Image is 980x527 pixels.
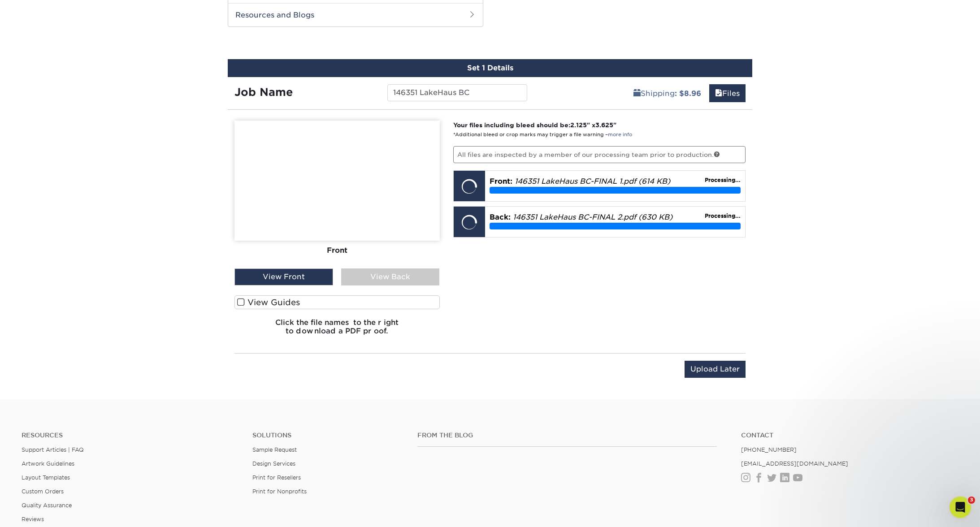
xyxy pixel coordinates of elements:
div: Set 1 Details [228,59,752,77]
strong: Job Name [234,86,293,99]
iframe: Intercom live chat [950,497,971,518]
a: Artwork Guidelines [22,460,74,467]
a: Design Services [252,460,295,467]
a: Files [709,84,746,102]
span: 2.125 [570,121,587,129]
span: 3.625 [595,121,613,129]
span: 3 [968,497,975,504]
span: shipping [633,89,641,98]
div: Front [234,241,440,260]
h2: Resources and Blogs [228,3,483,26]
em: 146351 LakeHaus BC-FINAL 1.pdf (614 KB) [515,177,670,186]
a: Support Articles | FAQ [22,446,84,453]
a: Shipping: $8.96 [628,84,707,102]
span: Front: [490,177,512,186]
a: Sample Request [252,446,297,453]
a: [PHONE_NUMBER] [741,446,797,453]
h6: Click the file names to the right to download a PDF proof. [234,318,440,342]
span: Back: [490,213,511,221]
small: *Additional bleed or crop marks may trigger a file warning – [453,132,632,138]
strong: Your files including bleed should be: " x " [453,121,616,129]
p: All files are inspected by a member of our processing team prior to production. [453,146,746,163]
a: more info [608,132,632,138]
div: View Front [234,268,333,285]
a: Layout Templates [22,474,70,481]
a: [EMAIL_ADDRESS][DOMAIN_NAME] [741,460,848,467]
b: : $8.96 [675,89,701,98]
span: files [715,89,722,98]
label: View Guides [234,295,440,309]
div: View Back [341,268,440,285]
a: Print for Resellers [252,474,301,481]
a: Contact [741,432,958,439]
h4: Resources [22,432,239,439]
input: Enter a job name [387,84,527,101]
em: 146351 LakeHaus BC-FINAL 2.pdf (630 KB) [513,213,672,221]
h4: Solutions [252,432,404,439]
h4: From the Blog [417,432,716,439]
input: Upload Later [685,361,746,378]
a: Custom Orders [22,488,64,495]
a: Print for Nonprofits [252,488,307,495]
